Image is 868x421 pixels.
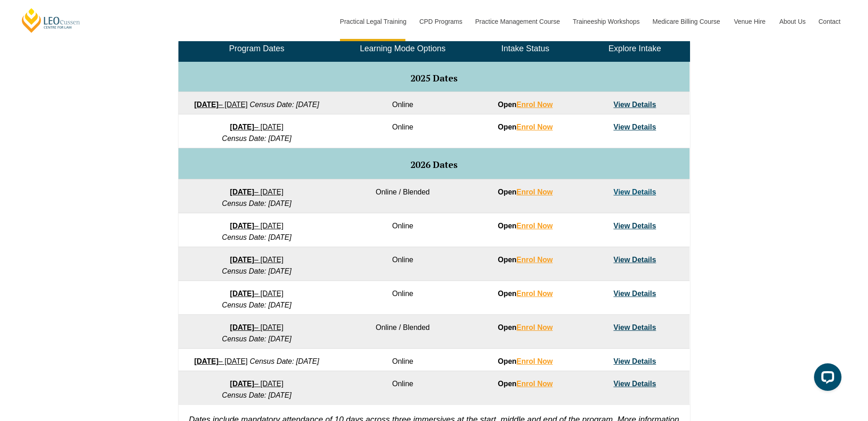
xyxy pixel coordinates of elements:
strong: [DATE] [194,101,218,108]
a: [DATE]– [DATE] [194,357,248,365]
a: View Details [614,101,656,108]
a: Enrol Now [517,101,553,108]
strong: [DATE] [230,222,254,230]
iframe: LiveChat chat widget [807,360,845,398]
a: [DATE]– [DATE] [230,290,284,297]
strong: [DATE] [230,380,254,388]
a: Enrol Now [517,380,553,388]
a: Traineeship Workshops [566,2,646,41]
strong: [DATE] [230,324,254,331]
strong: Open [498,123,553,131]
a: [DATE]– [DATE] [230,324,284,331]
strong: [DATE] [230,188,254,196]
strong: Open [498,324,553,331]
a: Enrol Now [517,188,553,196]
em: Census Date: [DATE] [250,101,319,108]
span: Program Dates [229,44,284,53]
a: View Details [614,123,656,131]
em: Census Date: [DATE] [222,135,291,142]
em: Census Date: [DATE] [222,335,291,343]
a: Enrol Now [517,357,553,365]
a: View Details [614,222,656,230]
td: Online [335,349,470,371]
a: CPD Programs [412,2,468,41]
a: View Details [614,290,656,297]
a: [DATE]– [DATE] [230,380,284,388]
em: Census Date: [DATE] [222,267,291,275]
strong: Open [498,188,553,196]
a: [PERSON_NAME] Centre for Law [21,7,81,33]
strong: Open [498,380,553,388]
td: Online [335,114,470,148]
a: View Details [614,380,656,388]
a: Enrol Now [517,123,553,131]
em: Census Date: [DATE] [222,233,291,241]
strong: [DATE] [230,290,254,297]
a: Practice Management Course [469,2,566,41]
td: Online [335,247,470,281]
strong: [DATE] [194,357,218,365]
td: Online [335,92,470,114]
strong: Open [498,222,553,230]
span: Intake Status [501,44,549,53]
a: Enrol Now [517,256,553,264]
strong: Open [498,290,553,297]
em: Census Date: [DATE] [250,357,319,365]
strong: Open [498,357,553,365]
strong: [DATE] [230,123,254,131]
span: Explore Intake [609,44,661,53]
a: [DATE]– [DATE] [230,123,284,131]
span: 2025 Dates [410,72,458,84]
a: View Details [614,357,656,365]
a: Contact [812,2,847,41]
a: [DATE]– [DATE] [230,188,284,196]
td: Online / Blended [335,315,470,349]
td: Online / Blended [335,179,470,213]
td: Online [335,281,470,315]
a: [DATE]– [DATE] [230,256,284,264]
a: View Details [614,256,656,264]
td: Online [335,371,470,405]
a: About Us [772,2,812,41]
a: [DATE]– [DATE] [194,101,248,108]
a: Enrol Now [517,222,553,230]
em: Census Date: [DATE] [222,391,291,399]
strong: Open [498,101,553,108]
a: [DATE]– [DATE] [230,222,284,230]
strong: [DATE] [230,256,254,264]
em: Census Date: [DATE] [222,200,291,207]
span: 2026 Dates [410,158,458,171]
a: View Details [614,324,656,331]
a: Medicare Billing Course [646,2,727,41]
a: Enrol Now [517,290,553,297]
em: Census Date: [DATE] [222,301,291,309]
a: Enrol Now [517,324,553,331]
span: Learning Mode Options [360,44,446,53]
a: Venue Hire [727,2,772,41]
a: Practical Legal Training [333,2,413,41]
td: Online [335,213,470,247]
a: View Details [614,188,656,196]
strong: Open [498,256,553,264]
